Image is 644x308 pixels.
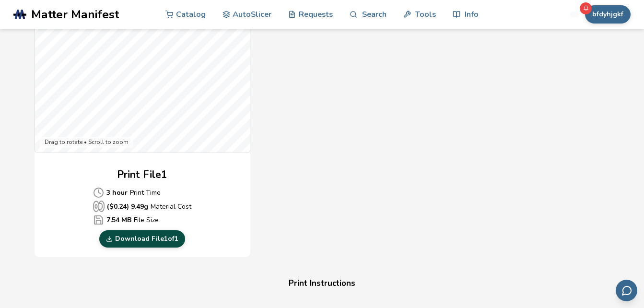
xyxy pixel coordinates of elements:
[31,8,119,21] span: Matter Manifest
[93,214,104,225] span: Average Cost
[40,137,133,148] div: Drag to rotate • Scroll to zoom
[93,214,191,225] p: File Size
[93,201,105,212] span: Average Cost
[107,201,148,212] b: ($ 0.24 ) 9.49 g
[93,187,191,198] p: Print Time
[140,276,504,291] h4: Print Instructions
[616,280,637,301] button: Send feedback via email
[106,215,131,225] b: 7.54 MB
[585,5,631,24] button: bfdyhjgkf
[93,201,191,212] p: Material Cost
[106,188,128,198] b: 3 hour
[117,167,167,182] h2: Print File 1
[99,230,185,248] a: Download File1of1
[93,187,104,198] span: Average Cost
